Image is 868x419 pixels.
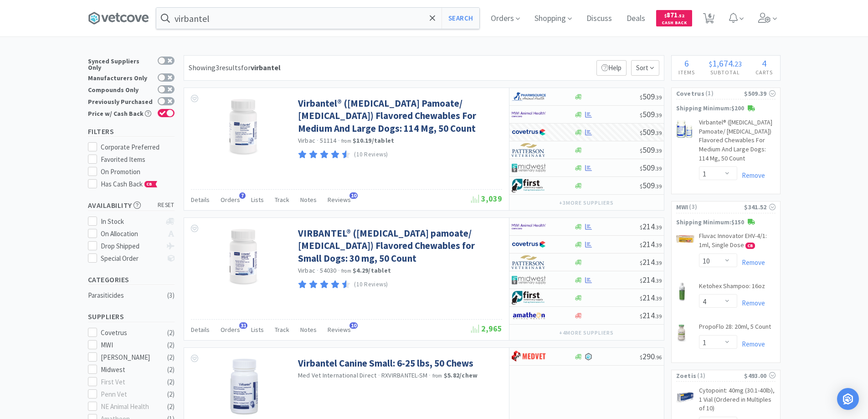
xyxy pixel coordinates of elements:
span: . 39 [655,224,662,231]
img: f5e969b455434c6296c6d81ef179fa71_3.png [512,143,546,157]
span: · [429,371,431,379]
img: 67d67680309e4a0bb49a5ff0391dcc42_6.png [512,291,546,305]
span: $ [640,313,642,320]
span: $ [640,165,642,172]
span: Details [191,196,210,204]
span: $ [640,183,642,190]
span: RXVIRBANTEL-SM [381,371,428,379]
span: . 39 [655,183,662,190]
span: CB [746,243,755,248]
span: 7 [239,192,246,199]
div: On Allocation [101,228,161,239]
span: . 96 [655,354,662,361]
div: Midwest [101,364,157,375]
span: 871 [664,10,684,19]
a: Virbac [298,136,316,145]
h4: Subtotal [702,68,749,77]
span: $ [640,112,642,119]
span: from [432,372,442,379]
a: $871.52Cash Back [656,6,692,31]
div: ( 2 ) [167,377,175,388]
span: ( 1 ) [704,89,744,98]
span: Notes [300,196,317,204]
a: Remove [737,258,765,267]
a: Med Vet International Direct [298,371,377,379]
strong: $4.29 / tablet [353,266,391,274]
span: Lists [251,196,264,204]
div: Showing 3 results [189,62,281,74]
span: Covetrus [676,88,704,98]
span: $ [640,94,642,101]
div: ( 2 ) [167,352,175,363]
span: $ [640,354,642,361]
a: PropoFlo 28: 20ml, 5 Count [699,322,771,335]
div: $341.52 [744,202,775,212]
span: . 39 [655,295,662,302]
a: Remove [737,340,765,348]
span: 51114 [320,136,336,145]
strong: virbantel [251,63,281,72]
div: Drop Shipped [101,241,161,252]
span: $ [709,59,712,68]
div: ( 2 ) [167,327,175,338]
button: Search [442,8,479,29]
span: . 39 [655,129,662,136]
span: Reviews [328,196,351,204]
a: Cytopoint: 40mg (30.1-40lb), 1 Vial (Ordered in Multiples of 10) [699,386,776,417]
img: f869e6cbf78f4bcf801d59a7e893b2fc_201.png [676,233,694,244]
span: Track [275,326,289,334]
div: ( 2 ) [167,401,175,412]
p: Shipping Minimum: $150 [672,218,780,228]
span: . 39 [655,259,662,266]
a: Fluvac Innovator EHV-4/1: 1ml, Single Dose CB [699,232,776,253]
span: $ [640,259,642,266]
span: · [317,266,318,274]
a: 6 [699,16,718,24]
button: +3more suppliers [555,197,618,209]
span: $ [640,277,642,284]
span: $ [640,224,642,231]
span: 4 [762,57,766,69]
div: Covetrus [101,327,157,338]
div: Synced Suppliers Only [88,57,153,71]
span: ( 1 ) [696,371,744,380]
img: 4dd14cff54a648ac9e977f0c5da9bc2e_5.png [512,273,546,287]
div: Corporate Preferred [101,142,175,153]
span: . 39 [655,165,662,172]
h5: Categories [88,274,175,285]
a: Deals [623,15,649,23]
span: 509 [640,127,662,137]
div: ( 3 ) [167,290,175,301]
div: ( 2 ) [167,340,175,351]
div: First Vet [101,377,157,388]
p: (10 Reviews) [354,150,388,160]
span: 10 [349,322,358,329]
span: 509 [640,162,662,173]
img: 77fca1acd8b6420a9015268ca798ef17_1.png [512,125,546,139]
span: Orders [221,326,240,334]
span: from [341,138,351,144]
span: 6 [684,57,689,69]
h5: Filters [88,126,175,137]
p: (10 Reviews) [354,280,388,290]
span: . 39 [655,242,662,248]
span: 290 [640,351,662,362]
span: . 39 [655,112,662,119]
img: f5e969b455434c6296c6d81ef179fa71_3.png [512,255,546,269]
span: $ [640,129,642,136]
div: Open Intercom Messenger [837,388,859,410]
span: from [341,268,351,274]
span: Notes [300,326,317,334]
span: 509 [640,180,662,191]
img: 67d67680309e4a0bb49a5ff0391dcc42_6.png [512,179,546,192]
img: bdd3c0f4347043b9a893056ed883a29a_120.png [512,350,546,363]
p: Help [596,60,627,76]
span: . 39 [655,147,662,154]
span: · [338,136,340,145]
span: 10 [349,192,358,199]
div: MWI [101,340,157,351]
span: 214 [640,257,662,267]
span: CB [145,181,154,187]
span: reset [158,201,175,210]
span: · [378,371,380,379]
